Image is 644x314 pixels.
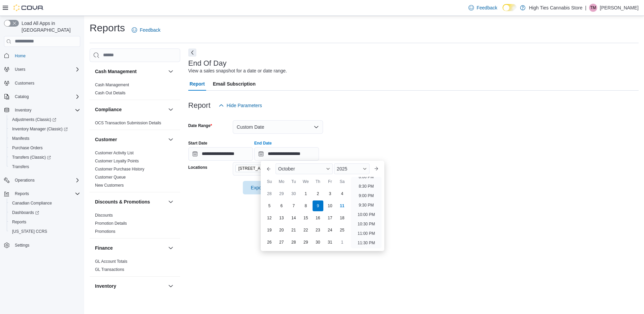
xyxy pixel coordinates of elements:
[276,163,333,174] div: Button. Open the month selector. October is currently selected.
[254,147,319,161] input: Press the down key to enter a popover containing a calendar. Press the escape key to close the po...
[12,200,52,206] span: Canadian Compliance
[334,163,369,174] div: Button. Open the year selector. 2025 is currently selected.
[7,153,83,162] a: Transfers (Classic)
[12,93,31,101] button: Catalog
[95,283,165,289] button: Inventory
[235,165,299,172] span: 2518-2520 Innes Rd
[264,213,275,223] div: day-12
[337,188,348,199] div: day-4
[337,213,348,223] div: day-18
[264,200,275,211] div: day-5
[95,297,135,302] a: Inventory Adjustments
[9,153,54,161] a: Transfers (Classic)
[9,134,80,143] span: Manifests
[243,181,281,194] button: Export
[95,106,165,113] button: Compliance
[7,227,83,236] button: [US_STATE] CCRS
[167,135,175,144] button: Customer
[95,198,165,205] button: Discounts & Promotions
[529,4,582,12] p: High Ties Cannabis Store
[355,229,378,238] li: 11:00 PM
[95,82,129,88] span: Cash Management
[12,155,51,160] span: Transfers (Classic)
[337,225,348,235] div: day-25
[503,4,517,11] input: Dark Mode
[188,140,207,146] label: Start Date
[9,199,80,207] span: Canadian Compliance
[95,151,134,155] a: Customer Activity List
[12,93,80,101] span: Catalog
[355,239,378,247] li: 11:30 PM
[90,21,125,35] h1: Reports
[300,225,311,235] div: day-22
[15,178,35,183] span: Operations
[1,78,83,88] button: Customers
[95,267,124,272] span: GL Transactions
[9,116,59,124] a: Adjustments (Classic)
[213,77,256,91] span: Email Subscription
[15,94,29,99] span: Catalog
[95,175,126,180] span: Customer Queue
[95,259,127,264] span: GL Account Totals
[95,213,113,218] a: Discounts
[288,213,299,223] div: day-14
[9,116,80,124] span: Adjustments (Classic)
[300,176,311,187] div: We
[278,166,295,171] span: October
[95,166,144,172] span: Customer Purchase History
[95,259,127,264] a: GL Account Totals
[190,77,205,91] span: Report
[325,213,335,223] div: day-17
[95,183,124,188] span: New Customers
[276,237,287,248] div: day-27
[12,145,43,151] span: Purchase Orders
[12,241,80,249] span: Settings
[12,126,68,132] span: Inventory Manager (Classic)
[95,158,139,164] span: Customer Loyalty Points
[7,208,83,217] a: Dashboards
[95,91,126,95] a: Cash Out Details
[585,4,586,12] p: |
[12,190,80,198] span: Reports
[300,200,311,211] div: day-8
[337,237,348,248] div: day-1
[503,11,503,11] span: Dark Mode
[167,282,175,290] button: Inventory
[12,136,29,141] span: Manifests
[9,153,80,161] span: Transfers (Classic)
[95,90,126,96] span: Cash Out Details
[167,198,175,206] button: Discounts & Promotions
[263,163,274,174] button: Previous Month
[95,121,161,125] a: OCS Transaction Submission Details
[95,83,129,87] a: Cash Management
[254,140,272,146] label: End Date
[9,134,32,143] a: Manifests
[188,123,212,128] label: Date Range
[263,188,348,248] div: October, 2025
[356,182,377,190] li: 8:30 PM
[288,200,299,211] div: day-7
[95,106,122,113] h3: Compliance
[1,65,83,74] button: Users
[95,167,144,171] a: Customer Purchase History
[15,81,34,86] span: Customers
[325,237,335,248] div: day-31
[95,221,127,226] a: Promotion Details
[300,237,311,248] div: day-29
[12,117,56,122] span: Adjustments (Classic)
[7,124,83,134] a: Inventory Manager (Classic)
[12,164,29,169] span: Transfers
[466,1,500,14] a: Feedback
[7,198,83,208] button: Canadian Compliance
[313,225,323,235] div: day-23
[95,213,113,218] span: Discounts
[233,120,323,134] button: Custom Date
[337,200,348,211] div: day-11
[313,188,323,199] div: day-2
[95,120,161,126] span: OCS Transaction Submission Details
[288,225,299,235] div: day-21
[9,218,29,226] a: Reports
[371,163,382,174] button: Next month
[15,67,25,72] span: Users
[9,163,80,171] span: Transfers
